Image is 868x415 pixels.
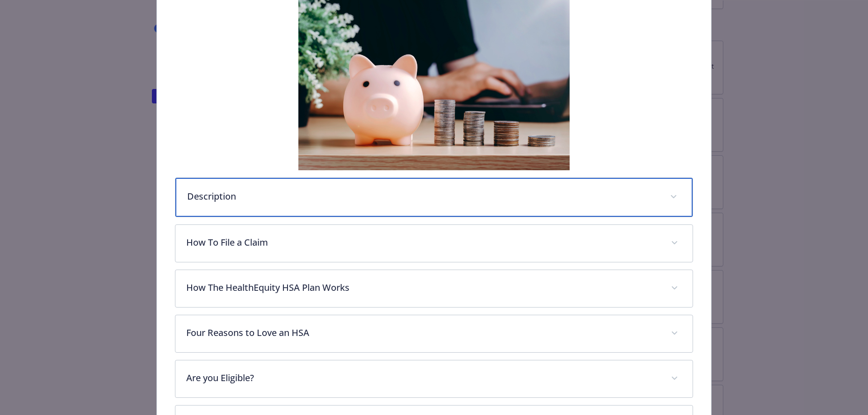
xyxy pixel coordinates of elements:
div: Are you Eligible? [175,360,693,397]
p: How To File a Claim [186,236,660,249]
div: How The HealthEquity HSA Plan Works [175,270,693,307]
div: How To File a Claim [175,225,693,262]
p: Four Reasons to Love an HSA [186,326,660,340]
div: Description [175,178,693,217]
div: Four Reasons to Love an HSA [175,315,693,352]
p: Are you Eligible? [186,371,660,385]
p: How The HealthEquity HSA Plan Works [186,281,660,294]
p: Description [187,190,660,203]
